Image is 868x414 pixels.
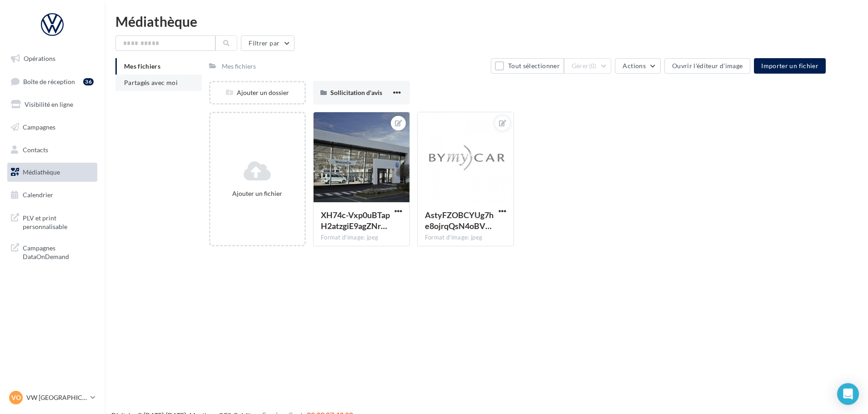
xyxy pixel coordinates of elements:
div: Ajouter un fichier [214,189,301,198]
a: PLV et print personnalisable [5,208,99,235]
span: (0) [589,62,597,70]
span: PLV et print personnalisable [23,212,94,231]
div: Mes fichiers [222,62,256,71]
span: Importer un fichier [761,62,818,70]
span: Campagnes DataOnDemand [23,242,94,261]
a: Contacts [5,140,99,160]
span: Boîte de réception [23,77,75,85]
p: VW [GEOGRAPHIC_DATA] [26,393,87,402]
span: Médiathèque [23,168,60,176]
span: Sollicitation d'avis [330,89,382,96]
a: Campagnes [5,118,99,137]
button: Tout sélectionner [491,58,564,74]
span: Contacts [23,145,48,153]
button: Actions [615,58,660,74]
button: Ouvrir l'éditeur d'image [664,58,750,74]
span: XH74c-Vxp0uBTapH2atzgiE9agZNr5kGd8XwfdACTTgimeewoeUbLJhI3H5NxrP5SKQuU366zBDnf9Fw=s0 [321,210,390,231]
a: Campagnes DataOnDemand [5,238,99,265]
div: Format d'image: jpeg [425,234,506,242]
div: 36 [83,78,94,85]
a: Opérations [5,49,99,68]
div: Open Intercom Messenger [837,383,859,405]
span: AstyFZOBCYUg7he8ojrqQsN4oBVarAnSVvgPO-Mv4g3bjypmW351sjS9SofO4043eFA8DBJtWJ7-8bm10g=s0 [425,210,494,231]
div: Médiathèque [115,15,857,28]
span: Actions [623,62,645,70]
span: Calendrier [23,191,53,199]
a: Boîte de réception36 [5,72,99,91]
a: VO VW [GEOGRAPHIC_DATA] [7,389,97,406]
span: Campagnes [23,123,55,131]
a: Calendrier [5,185,99,205]
a: Médiathèque [5,163,99,182]
button: Gérer(0) [564,58,612,74]
button: Importer un fichier [754,58,826,74]
div: Ajouter un dossier [210,88,304,97]
span: Mes fichiers [124,62,160,70]
button: Filtrer par [241,35,294,51]
span: Partagés avec moi [124,79,178,86]
div: Format d'image: jpeg [321,234,402,242]
span: Visibilité en ligne [25,100,73,108]
span: VO [11,393,21,402]
a: Visibilité en ligne [5,95,99,114]
span: Opérations [24,55,55,62]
